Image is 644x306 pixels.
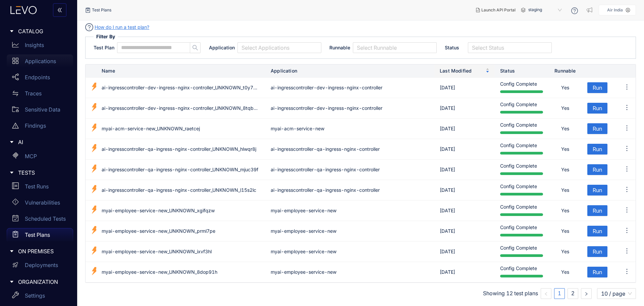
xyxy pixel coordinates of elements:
span: Run [593,269,602,275]
span: swap [12,90,19,97]
div: AI [4,135,73,149]
button: Run [587,246,607,257]
li: Showing 12 test plans [483,288,538,299]
td: ai-ingresscontroller-qa-ingress-nginx-controller_UNKNOWN_l15s2lc [96,180,265,201]
button: Run [587,123,607,134]
p: Scheduled Tests [25,216,66,222]
div: TESTS [4,166,73,180]
a: Scheduled Tests [7,212,73,228]
span: Application [209,44,235,51]
span: Test Plan [94,44,114,51]
p: Vulnerabilities [25,200,60,206]
th: Status [495,64,548,78]
span: caret-right [9,29,14,34]
p: Test Plans [25,232,50,238]
span: Run [593,228,602,234]
li: 1 [554,288,565,299]
span: ellipsis [624,166,630,172]
td: ai-ingresscontroller-qa-ingress-nginx-controller_UNKNOWN_mjuc39f [96,160,265,180]
a: MCP [7,149,73,166]
td: ai-ingresscontroller-qa-ingress-nginx-controller [265,180,434,201]
span: TESTS [18,170,68,176]
td: Yes [548,180,582,201]
div: [DATE] [440,84,455,91]
a: Applications [7,54,73,71]
td: Yes [548,160,582,180]
a: Vulnerabilities [7,196,73,212]
button: Run [587,103,607,114]
div: [DATE] [440,207,455,214]
li: 2 [568,288,578,299]
a: Settings [7,289,73,305]
td: myai-employee-service-new [265,262,434,282]
th: Runnable [548,64,582,78]
div: Config Complete [500,244,543,259]
span: search [190,45,200,51]
div: [DATE] [440,268,455,276]
div: Config Complete [500,203,543,218]
button: Run [587,205,607,216]
a: 2 [568,289,578,299]
p: Settings [25,293,45,299]
span: caret-right [9,140,14,144]
button: search [190,42,201,53]
span: Runnable [329,44,350,51]
td: ai-ingresscontroller-dev-ingress-nginx-controller [265,98,434,119]
td: myai-employee-service-new [265,201,434,221]
div: Config Complete [500,265,543,279]
td: ai-ingresscontroller-qa-ingress-nginx-controller [265,139,434,160]
p: Deployments [25,262,58,268]
td: Yes [548,119,582,139]
span: ellipsis [624,145,630,152]
span: left [544,292,548,296]
span: Launch API Portal [481,8,516,12]
td: Yes [548,78,582,98]
span: ellipsis [624,84,630,90]
td: Yes [548,201,582,221]
td: ai-ingresscontroller-qa-ingress-nginx-controller_UNKNOWN_hlwqr8j [96,139,265,160]
div: [DATE] [440,227,455,235]
td: ai-ingresscontroller-dev-ingress-nginx-controller_UNKNOWN_8tqbvf6 [96,98,265,119]
a: Deployments [7,259,73,275]
span: ellipsis [624,207,630,213]
p: MCP [25,153,37,159]
td: myai-employee-service-new [265,242,434,262]
th: Name [96,64,265,78]
td: myai-acm-service-new_UNKNOWN_raetcej [96,119,265,139]
div: [DATE] [440,125,455,132]
div: [DATE] [440,104,455,112]
button: Run [587,144,607,155]
span: warning [12,122,19,129]
a: Test Runs [7,180,73,196]
td: myai-employee-service-new_UNKNOWN_8dop91h [96,262,265,282]
li: Next Page [581,288,592,299]
a: Sensitive Data [7,103,73,119]
button: double-left [53,3,66,17]
span: ellipsis [624,186,630,193]
span: Run [593,249,602,255]
span: Run [593,167,602,173]
div: [DATE] [440,145,455,153]
button: right [581,288,592,299]
a: Traces [7,87,73,103]
li: Previous Page [541,288,551,299]
span: Last Modified [440,67,484,75]
span: 10 / page [601,289,632,299]
button: Run [587,82,607,93]
div: Config Complete [500,101,543,116]
span: right [584,292,588,296]
div: Config Complete [500,162,543,177]
span: Run [593,85,602,91]
span: ellipsis [624,125,630,131]
span: Run [593,146,602,152]
a: Insights [7,38,73,54]
div: Config Complete [500,80,543,95]
div: Config Complete [500,224,543,238]
td: myai-employee-service-new_UNKNOWN_ixvf3hl [96,242,265,262]
button: Run [587,164,607,175]
span: Run [593,126,602,132]
td: Yes [548,139,582,160]
div: Test Plans [85,7,111,13]
span: ellipsis [624,227,630,234]
td: myai-acm-service-new [265,119,434,139]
